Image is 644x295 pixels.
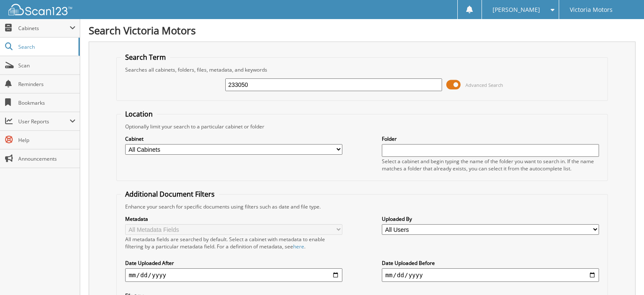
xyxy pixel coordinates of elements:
[125,268,342,282] input: start
[465,82,503,88] span: Advanced Search
[18,99,76,106] span: Bookmarks
[493,7,540,12] span: [PERSON_NAME]
[125,236,342,250] div: All metadata fields are searched by default. Select a cabinet with metadata to enable filtering b...
[18,25,70,32] span: Cabinets
[121,189,219,199] legend: Additional Document Filters
[121,203,603,210] div: Enhance your search for specific documents using filters such as date and file type.
[121,109,157,119] legend: Location
[18,155,76,162] span: Announcements
[382,135,599,142] label: Folder
[382,268,599,282] input: end
[18,81,76,88] span: Reminders
[125,135,342,142] label: Cabinet
[125,259,342,267] label: Date Uploaded After
[18,136,76,144] span: Help
[18,118,70,125] span: User Reports
[382,259,599,267] label: Date Uploaded Before
[18,43,74,50] span: Search
[18,62,76,69] span: Scan
[89,23,636,37] h1: Search Victoria Motors
[121,123,603,130] div: Optionally limit your search to a particular cabinet or folder
[121,66,603,73] div: Searches all cabinets, folders, files, metadata, and keywords
[125,215,342,223] label: Metadata
[382,158,599,172] div: Select a cabinet and begin typing the name of the folder you want to search in. If the name match...
[293,243,304,250] a: here
[382,215,599,223] label: Uploaded By
[570,7,613,12] span: Victoria Motors
[121,53,170,62] legend: Search Term
[8,4,72,15] img: scan123-logo-white.svg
